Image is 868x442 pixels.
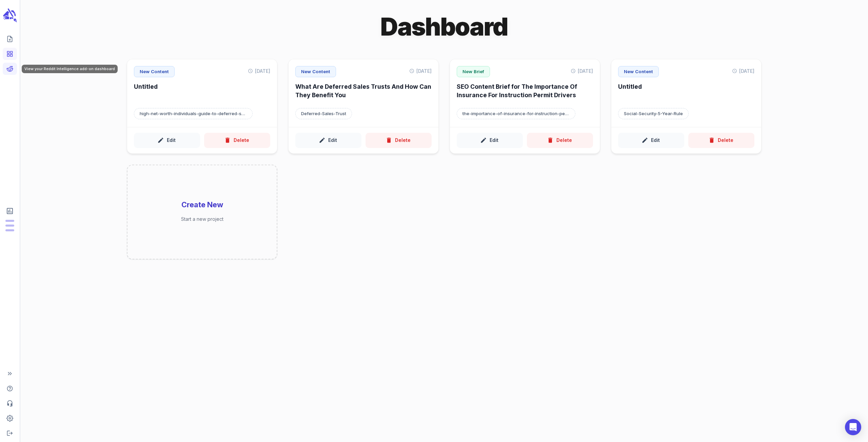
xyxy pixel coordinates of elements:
[571,66,593,76] p: [DATE]
[134,133,200,148] button: Edit
[134,66,175,78] p: New Content
[457,133,523,148] button: Edit
[134,83,270,101] h6: Untitled
[22,65,118,73] div: View your Reddit Intelligence add-on dashboard
[3,204,17,218] span: View Subscription & Usage
[3,33,17,45] span: Create new content
[380,11,508,43] h1: Dashboard
[5,225,14,227] span: Output Tokens: 0 of 400,000 monthly tokens used. These limits are based on the last model you use...
[3,382,17,395] span: Help Center
[3,48,17,60] span: View your content dashboard
[3,367,17,380] span: Expand Sidebar
[457,108,575,120] p: Target keyword: the-importance-of-insurance-for-instruction-permit-drivers
[618,108,689,120] p: Target keyword: Social-Security-5-Year-Rule
[618,66,659,78] p: New Content
[295,83,432,101] h6: What Are Deferred Sales Trusts And How Can They Benefit You
[3,397,17,409] span: Contact Support
[457,83,593,101] h6: SEO Content Brief for The Importance Of Insurance For Instruction Permit Drivers
[527,133,593,148] button: Delete
[409,66,432,76] p: [DATE]
[3,63,17,75] span: View your Reddit Intelligence add-on dashboard
[248,66,270,76] p: [DATE]
[134,108,253,120] p: Target keyword: high-net-worth-individuals-guide-to-deferred-sales-trusts
[181,215,223,223] p: Start a new project
[845,419,861,435] div: Open Intercom Messenger
[5,229,14,231] span: Input Tokens: 0 of 2,000,000 monthly tokens used. These limits are based on the last model you us...
[366,133,432,148] button: Delete
[5,220,14,222] span: Posts: 0 of 25 monthly posts used
[295,108,352,120] p: Target keyword: Deferred-Sales-Trust
[688,133,754,148] button: Delete
[618,83,754,101] h6: Untitled
[3,412,17,424] span: Adjust your account settings
[181,200,223,210] h6: Create New
[457,66,490,78] p: New Brief
[618,133,684,148] button: Edit
[732,66,754,76] p: [DATE]
[295,133,361,148] button: Edit
[3,427,17,439] span: Logout
[204,133,270,148] button: Delete
[295,66,336,78] p: New Content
